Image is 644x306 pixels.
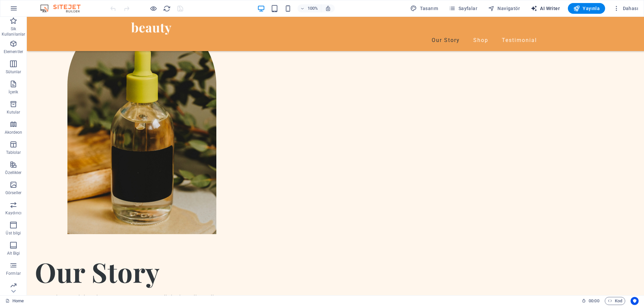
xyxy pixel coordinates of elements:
h6: 100% [308,4,318,12]
button: Tasarım [408,3,441,14]
span: : [593,298,594,303]
button: 100% [298,4,321,12]
p: Kutular [7,110,20,115]
button: Dahası [610,3,641,14]
p: Sütunlar [6,69,21,75]
p: Alt Bigi [7,251,20,256]
i: Yeniden boyutlandırmada yakınlaştırma düzeyini seçilen cihaza uyacak şekilde otomatik olarak ayarla. [325,5,331,11]
span: 00 00 [589,297,599,305]
button: Navigatör [485,3,523,14]
p: Özellikler [5,170,21,175]
span: Dahası [613,5,638,12]
p: Elementler [4,49,23,54]
img: Editor Logo [39,4,89,12]
button: Kod [605,297,625,305]
button: Yayınla [568,3,605,14]
span: Navigatör [488,5,520,12]
a: Seçimi iptal etmek için tıkla. Sayfaları açmak için çift tıkla [5,297,24,305]
p: Formlar [6,271,21,276]
span: Tasarım [410,5,438,12]
h6: Oturum süresi [582,297,599,305]
button: Ön izleme modundan çıkıp düzenlemeye devam etmek için buraya tıklayın [149,4,157,12]
p: İçerik [8,89,18,95]
p: Tablolar [6,150,21,155]
div: Tasarım (Ctrl+Alt+Y) [408,3,441,14]
span: Kod [608,297,622,305]
span: Sayfalar [449,5,477,12]
i: Sayfayı yeniden yükleyin [163,5,171,12]
span: Yayınla [573,5,600,12]
p: Görseller [5,190,21,195]
button: Sayfalar [446,3,480,14]
button: reload [163,4,171,12]
button: Usercentrics [631,297,639,305]
span: AI Writer [531,5,560,12]
button: AI Writer [528,3,562,14]
p: Üst bilgi [6,230,21,236]
p: Akordeon [5,130,22,135]
p: Kaydırıcı [5,210,21,216]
